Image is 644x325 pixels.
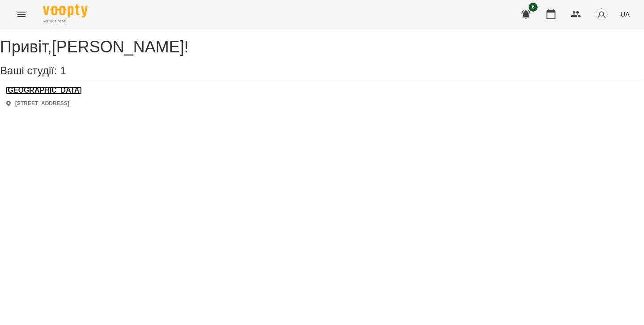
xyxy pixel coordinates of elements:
button: Menu [11,4,32,25]
span: UA [620,9,630,19]
button: UA [617,6,633,22]
span: For Business [43,18,88,24]
span: 1 [60,64,66,77]
span: 6 [529,3,538,12]
img: Voopty Logo [43,4,88,17]
a: [GEOGRAPHIC_DATA] [5,86,82,94]
p: [STREET_ADDRESS] [15,100,69,107]
img: avatar_s.png [595,8,608,21]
